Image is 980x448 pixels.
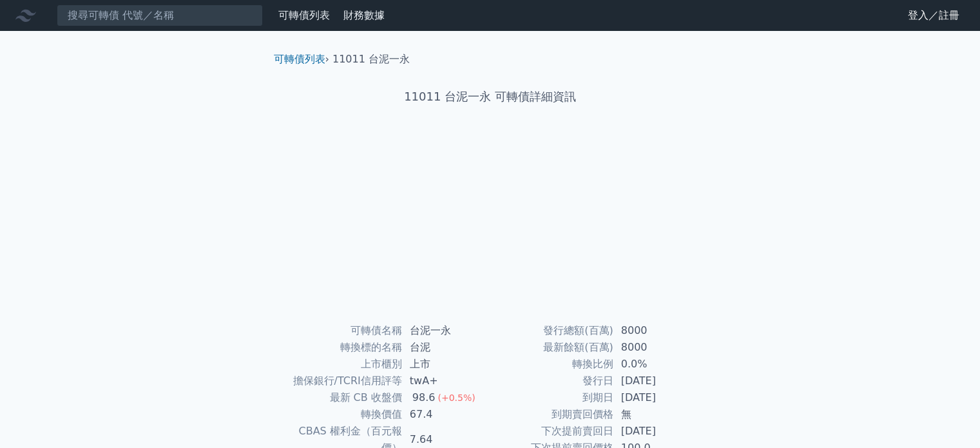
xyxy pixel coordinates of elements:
td: 下次提前賣回日 [490,423,613,440]
div: 98.6 [410,389,438,406]
td: [DATE] [613,423,702,440]
a: 可轉債列表 [274,53,325,65]
td: 8000 [613,339,702,356]
li: 11011 台泥一永 [332,52,410,67]
td: [DATE] [613,389,702,406]
td: 最新餘額(百萬) [490,339,613,356]
a: 登入／註冊 [898,5,970,26]
span: (+0.5%) [437,393,475,403]
td: 擔保銀行/TCRI信用評等 [279,373,402,389]
td: 發行總額(百萬) [490,322,613,339]
td: 上市櫃別 [279,356,402,373]
td: 發行日 [490,373,613,389]
td: 無 [613,406,702,423]
td: 上市 [402,356,490,373]
li: › [274,52,329,67]
td: [DATE] [613,373,702,389]
td: 最新 CB 收盤價 [279,389,402,406]
a: 財務數據 [343,9,385,21]
td: 到期日 [490,389,613,406]
td: 轉換比例 [490,356,613,373]
input: 搜尋可轉債 代號／名稱 [57,5,263,26]
h1: 11011 台泥一永 可轉債詳細資訊 [264,88,717,106]
td: 台泥一永 [402,322,490,339]
td: 台泥 [402,339,490,356]
td: 可轉債名稱 [279,322,402,339]
td: 轉換價值 [279,406,402,423]
a: 可轉債列表 [278,9,330,21]
td: 0.0% [613,356,702,373]
td: twA+ [402,373,490,389]
td: 8000 [613,322,702,339]
td: 到期賣回價格 [490,406,613,423]
td: 67.4 [402,406,490,423]
td: 轉換標的名稱 [279,339,402,356]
